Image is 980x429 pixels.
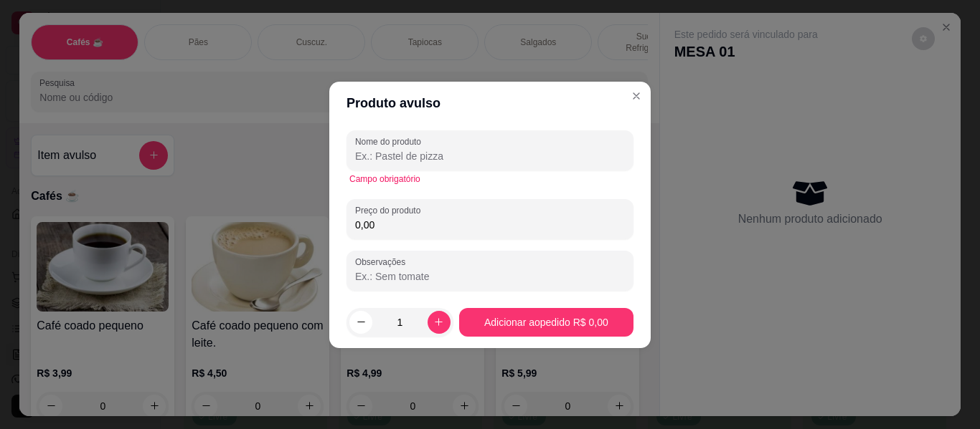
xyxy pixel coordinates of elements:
header: Produto avulso [329,82,651,125]
input: Preço do produto [355,218,625,232]
button: decrease-product-quantity [349,311,372,334]
label: Nome do produto [355,135,426,148]
label: Observações [355,256,410,268]
button: Adicionar aopedido R$ 0,00 [459,308,633,337]
button: increase-product-quantity [428,311,451,334]
label: Preço do produto [355,204,425,216]
div: Campo obrigatório [349,173,631,185]
button: Close [625,85,648,107]
input: Nome do produto [355,149,625,163]
input: Observações [355,269,625,284]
